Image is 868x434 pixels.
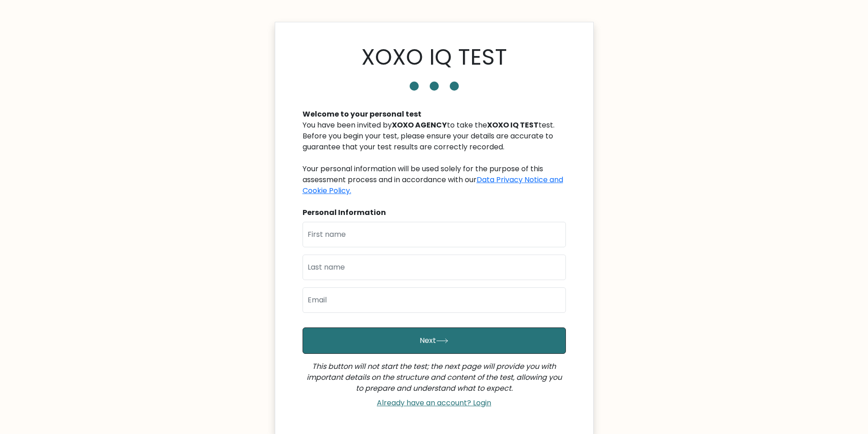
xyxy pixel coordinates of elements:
div: You have been invited by to take the test. Before you begin your test, please ensure your details... [303,120,566,196]
button: Next [303,327,566,354]
i: This button will not start the test; the next page will provide you with important details on the... [307,361,562,393]
input: Last name [303,255,566,280]
input: First name [303,222,566,247]
b: XOXO AGENCY [392,120,447,130]
a: Already have an account? Login [373,398,495,408]
a: Data Privacy Notice and Cookie Policy. [303,174,563,196]
b: XOXO IQ TEST [487,120,539,130]
div: Welcome to your personal test [303,109,566,120]
h1: XOXO IQ TEST [361,44,507,71]
div: Personal Information [303,207,566,218]
input: Email [303,287,566,313]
